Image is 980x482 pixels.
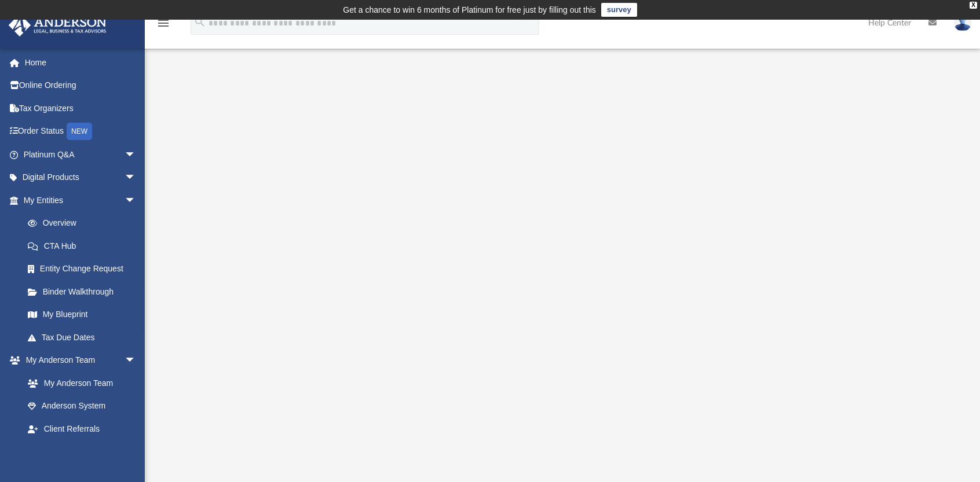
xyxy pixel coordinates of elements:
[601,3,637,17] a: survey
[16,234,153,257] a: CTA Hub
[16,257,153,281] a: Entity Change Request
[156,16,170,30] i: menu
[8,120,153,144] a: Order StatusNEW
[193,16,206,28] i: search
[16,212,153,235] a: Overview
[125,440,148,464] span: arrow_drop_down
[125,349,148,373] span: arrow_drop_down
[8,74,153,97] a: Online Ordering
[970,2,977,9] div: close
[156,22,170,30] a: menu
[125,143,148,167] span: arrow_drop_down
[16,395,148,418] a: Anderson System
[954,14,971,31] img: User Pic
[125,189,148,212] span: arrow_drop_down
[343,3,596,17] div: Get a chance to win 6 months of Platinum for free just by filling out this
[8,97,153,120] a: Tax Organizers
[8,166,153,189] a: Digital Productsarrow_drop_down
[8,189,153,212] a: My Entitiesarrow_drop_down
[67,123,92,140] div: NEW
[16,326,153,349] a: Tax Due Dates
[8,440,148,463] a: My Documentsarrow_drop_down
[16,303,148,326] a: My Blueprint
[16,371,142,395] a: My Anderson Team
[8,51,153,74] a: Home
[16,280,153,303] a: Binder Walkthrough
[125,166,148,190] span: arrow_drop_down
[8,349,148,372] a: My Anderson Teamarrow_drop_down
[16,417,148,440] a: Client Referrals
[8,143,153,166] a: Platinum Q&Aarrow_drop_down
[5,14,110,36] img: Anderson Advisors Platinum Portal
